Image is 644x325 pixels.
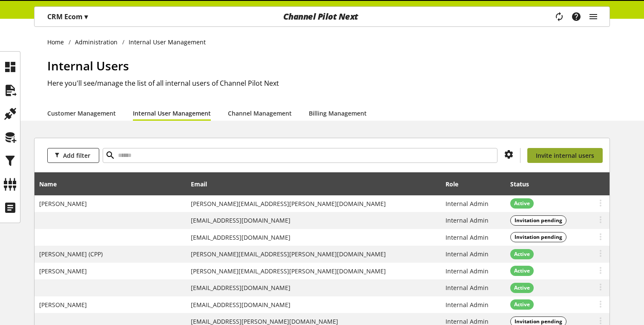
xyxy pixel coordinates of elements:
[47,12,88,22] p: CRM Ecom
[527,148,603,163] a: Invite internal users
[446,216,489,224] span: Internal Admin
[191,200,386,208] span: [PERSON_NAME][EMAIL_ADDRESS][PERSON_NAME][DOMAIN_NAME]
[536,151,594,160] span: Invite internal users
[47,58,129,74] span: Internal Users
[515,217,562,224] span: Invitation pending
[39,301,87,309] span: [PERSON_NAME]
[34,6,610,27] nav: main navigation
[514,301,530,308] span: Active
[309,109,367,118] a: Billing Management
[39,250,103,258] span: [PERSON_NAME] (CPP)
[191,233,290,241] span: [EMAIL_ADDRESS][DOMAIN_NAME]
[446,200,489,208] span: Internal Admin
[84,12,88,21] span: ▾
[510,180,538,189] div: Status
[133,109,211,118] a: Internal User Management
[191,267,386,275] span: [PERSON_NAME][EMAIL_ADDRESS][PERSON_NAME][DOMAIN_NAME]
[446,301,489,309] span: Internal Admin
[228,109,292,118] a: Channel Management
[446,267,489,275] span: Internal Admin
[191,301,290,309] span: [EMAIL_ADDRESS][DOMAIN_NAME]
[71,38,122,46] a: Administration
[446,233,489,241] span: Internal Admin
[39,200,87,208] span: [PERSON_NAME]
[191,180,216,189] div: Email
[63,151,90,160] span: Add filter
[47,38,69,46] a: Home
[514,250,530,258] span: Active
[191,250,386,258] span: [PERSON_NAME][EMAIL_ADDRESS][PERSON_NAME][DOMAIN_NAME]
[47,148,99,163] button: Add filter
[446,180,467,189] div: Role
[39,180,65,189] div: Name
[47,109,116,118] a: Customer Management
[514,200,530,207] span: Active
[191,216,290,224] span: [EMAIL_ADDRESS][DOMAIN_NAME]
[514,267,530,275] span: Active
[191,284,290,292] span: [EMAIL_ADDRESS][DOMAIN_NAME]
[47,78,610,88] h2: Here you'll see/manage the list of all internal users of Channel Pilot Next
[514,284,530,292] span: Active
[39,267,87,275] span: [PERSON_NAME]
[446,250,489,258] span: Internal Admin
[515,233,562,241] span: Invitation pending
[446,284,489,292] span: Internal Admin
